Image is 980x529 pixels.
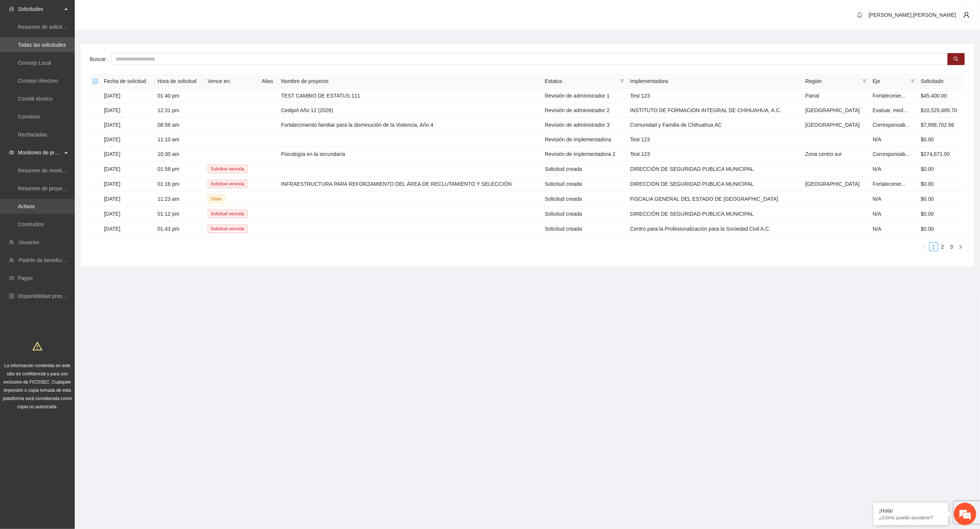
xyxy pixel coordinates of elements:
[18,24,102,30] a: Resumen de solicitudes por aprobar
[802,118,869,132] td: [GEOGRAPHIC_DATA]
[278,103,542,118] td: Cedipol Año 12 (2026)
[918,206,965,221] td: $0.00
[947,242,956,251] li: 3
[18,78,58,84] a: Consejo directivo
[542,162,627,176] td: Solicitud creada
[542,221,627,236] td: Solicitud creada
[627,118,803,132] td: Comunidad y Familia de Chihuahua AC
[101,118,155,132] td: [DATE]
[953,56,959,62] span: search
[155,176,205,191] td: 01:16 pm
[938,242,947,251] li: 2
[278,118,542,132] td: Fortalecimiento familiar para la disminución de la Violencia, Año 4
[918,162,965,176] td: $0.00
[918,118,965,132] td: $7,998,702.66
[802,103,869,118] td: [GEOGRAPHIC_DATA]
[18,167,72,173] a: Resumen de monitoreo
[873,77,908,85] span: Eje
[627,89,803,103] td: Test 123
[101,176,155,191] td: [DATE]
[542,191,627,206] td: Solicitud creada
[930,243,938,251] a: 1
[869,12,956,18] span: [PERSON_NAME].[PERSON_NAME]
[101,147,155,162] td: [DATE]
[627,103,803,118] td: INSTITUTO DE FORMACION INTEGRAL DE CHIHUAHUA, A.C.
[947,243,956,251] a: 3
[155,162,205,176] td: 01:58 pm
[155,74,205,89] th: Hora de solicitud
[959,12,974,18] span: user
[101,89,155,103] td: [DATE]
[958,245,963,249] span: right
[542,176,627,191] td: Solicitud creada
[542,103,627,118] td: Revisión de administrador 2
[918,221,965,236] td: $0.00
[861,76,868,87] span: filter
[101,162,155,176] td: [DATE]
[93,79,98,84] span: minus-square
[802,176,869,191] td: [GEOGRAPHIC_DATA]
[542,147,627,162] td: Revisión de implementadora 2
[542,206,627,221] td: Solicitud creada
[918,132,965,147] td: $0.00
[618,76,626,87] span: filter
[939,243,947,251] a: 2
[19,239,39,245] a: Usuarios
[542,89,627,103] td: Revisión de administrador 1
[627,74,803,89] th: Implementadora
[18,293,82,299] a: Disponibilidad presupuestal
[956,242,965,251] li: Next Page
[101,74,155,89] th: Fecha de solicitud
[208,225,247,233] span: Solicitud vencida
[33,341,42,351] span: warning
[101,191,155,206] td: [DATE]
[542,118,627,132] td: Revisión de administrador 3
[627,221,803,236] td: Centro para la Profesionalización para la Sociedad Civil A.C.
[208,180,247,188] span: Solicitud vencida
[278,89,542,103] td: TEST CAMBIO DE ESTATUS 111
[627,206,803,221] td: DIRECCIÓN DE SEGURIDAD PUBLICA MUNICIPAL
[873,122,910,128] span: Corresponsab...
[9,6,14,12] span: inbox
[854,12,865,18] span: bell
[873,93,906,99] span: Fortalecimie...
[278,74,542,89] th: Nombre de proyecto
[18,1,62,16] span: Solicitudes
[873,107,908,113] span: Evaluar, med...
[909,76,916,87] span: filter
[862,79,867,83] span: filter
[870,132,918,147] td: N/A
[873,151,910,157] span: Corresponsab...
[19,257,74,263] a: Padrón de beneficiarios
[278,147,542,162] td: Psicología en la secundaria
[101,103,155,118] td: [DATE]
[3,363,72,409] span: La información contenida en este sitio es confidencial y para uso exclusivo de FICOSEC. Cualquier...
[918,89,965,103] td: $45,400.00
[9,150,14,155] span: eye
[155,221,205,236] td: 01:43 pm
[18,185,98,191] a: Resumen de proyectos aprobados
[155,118,205,132] td: 08:58 am
[870,162,918,176] td: N/A
[208,165,247,173] span: Solicitud vencida
[155,132,205,147] td: 11:10 am
[956,242,965,251] button: right
[879,515,943,520] p: ¿Cómo puedo ayudarte?
[620,79,624,83] span: filter
[208,195,225,203] span: 2 día s
[918,176,965,191] td: $0.00
[627,162,803,176] td: DIRECCIÓN DE SEGURIDAD PUBLICA MUNICIPAL
[155,191,205,206] td: 11:23 am
[870,206,918,221] td: N/A
[205,74,259,89] th: Vence en:
[920,242,929,251] li: Previous Page
[101,132,155,147] td: [DATE]
[911,79,915,83] span: filter
[929,242,938,251] li: 1
[873,181,906,187] span: Fortalecimie...
[155,147,205,162] td: 10:30 am
[879,508,943,514] div: ¡Hola!
[208,210,247,218] span: Solicitud vencida
[545,77,617,85] span: Estatus
[18,60,51,66] a: Consejo Local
